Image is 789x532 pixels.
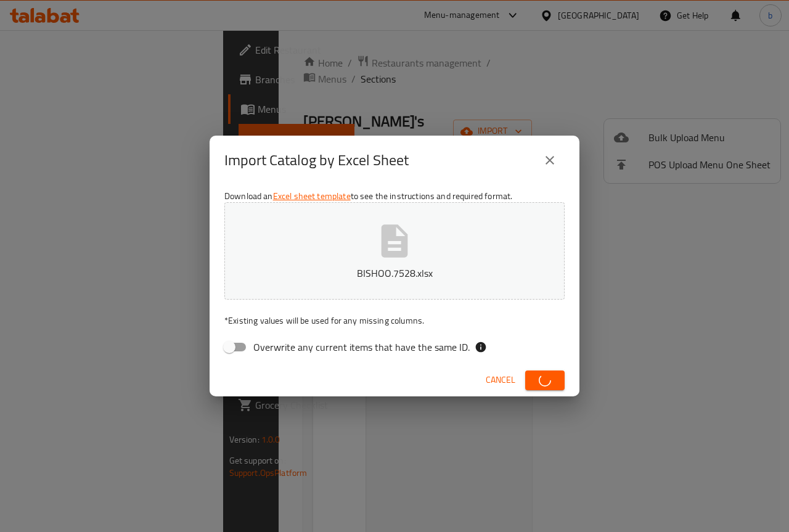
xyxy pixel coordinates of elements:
button: BISHOO.7528.xlsx [224,202,565,300]
span: Overwrite any current items that have the same ID. [253,340,470,354]
div: Download an to see the instructions and required format. [210,185,579,364]
a: Excel sheet template [273,188,351,204]
p: BISHOO.7528.xlsx [243,266,546,280]
p: Existing values will be used for any missing columns. [224,314,565,327]
span: Cancel [486,372,515,388]
button: Cancel [481,369,520,391]
button: close [535,145,565,175]
h2: Import Catalog by Excel Sheet [224,150,409,170]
